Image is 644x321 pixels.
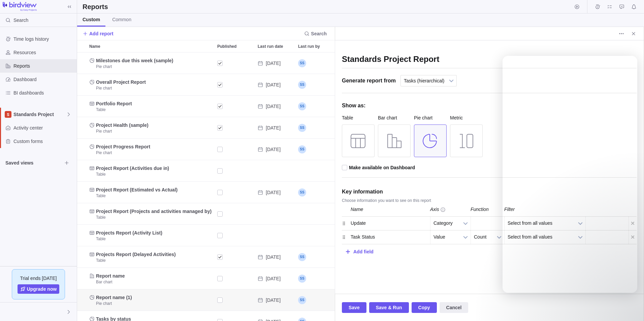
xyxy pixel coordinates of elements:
[266,146,281,153] span: Sep 19
[295,52,390,74] div: Shobnom Sultana
[96,294,132,301] span: Report name (1)
[112,16,131,23] span: Common
[346,217,430,230] div: Update
[255,225,295,246] div: Last run date
[503,56,637,293] iframe: Intercom live chat
[255,182,295,203] div: Last run date
[258,43,283,50] span: Last run date
[27,286,57,292] span: Upgrade now
[87,268,215,289] div: Name
[96,150,112,155] span: Pie chart
[629,29,638,38] span: Close
[295,139,390,160] div: Shobnom Sultana
[301,29,329,38] span: Search
[266,189,281,196] span: Sep 5
[13,17,28,24] span: Search
[266,60,281,67] span: Sep 19
[96,258,106,263] span: Table
[96,57,173,64] span: Milestones due this week (sample)
[215,203,255,225] div: Published
[96,129,112,134] span: Pie chart
[87,52,215,74] div: Name
[87,203,215,225] div: Name
[295,289,390,311] div: Last run by
[255,203,295,225] div: Last run date
[295,160,390,182] div: Last run by
[266,297,281,304] span: Sep 19
[414,114,447,121] div: Pie chart
[215,160,255,182] div: Published
[342,52,637,68] input: Report name
[255,268,295,289] div: Last run date
[87,139,215,160] div: Name
[295,225,390,246] div: Last run by
[450,114,483,121] div: Metric
[255,117,295,139] div: Last run date
[593,2,602,11] span: Time logs
[342,197,637,203] div: Choose information you want to see on this report
[96,236,106,242] span: Table
[295,268,390,289] div: Shobnom Sultana
[87,40,215,52] div: Name
[266,254,281,260] span: Sep 19
[295,96,390,117] div: Shobnom Sultana
[433,217,459,230] span: Category
[87,225,215,246] div: Name
[446,304,462,312] span: Cancel
[266,124,281,131] span: Sep 19
[96,208,212,215] span: Project Report (Projects and activities managed by)
[266,81,281,88] span: Sep 19
[342,75,396,86] div: Generate report from
[255,74,295,96] div: Last run date
[295,289,390,311] div: Shobnom Sultana
[96,172,106,177] span: Table
[572,2,582,11] span: Start timer
[346,203,430,216] div: Name
[13,111,66,118] span: Standards Project
[96,64,112,69] span: Pie chart
[295,246,390,267] div: Shobnom Sultana
[89,43,100,50] span: Name
[617,2,626,11] span: Approval requests
[96,273,125,279] span: Report name
[629,2,639,11] span: Notifications
[87,96,215,117] div: Name
[255,160,295,182] div: Last run date
[418,304,430,312] span: Copy
[215,139,255,160] div: Published
[13,138,74,145] span: Custom forms
[430,203,439,216] div: Axis
[87,246,215,268] div: Name
[18,284,60,294] a: Upgrade now
[433,230,459,244] span: Value
[342,186,637,197] div: Key information
[295,52,390,74] div: Last run by
[255,246,295,268] div: Last run date
[13,49,74,56] span: Resources
[346,230,430,244] div: Task Status
[266,275,281,282] span: Sep 19
[215,225,255,246] div: Published
[96,279,112,285] span: Bar chart
[311,30,327,37] span: Search
[298,43,320,50] span: Last run by
[87,289,215,311] div: Name
[217,43,236,50] span: Published
[3,2,37,11] img: logo
[295,182,390,203] div: Last run by
[255,289,295,311] div: Last run date
[412,302,437,313] span: Copy
[96,100,132,107] span: Portfolio Report
[13,36,74,42] span: Time logs history
[266,103,281,110] span: Sep 19
[215,117,255,139] div: Published
[295,74,390,96] div: Last run by
[13,63,74,69] span: Reports
[471,203,504,216] div: Function
[353,245,374,258] div: Add field
[349,165,415,170] span: Make available on Dashboard
[440,302,469,313] span: Cancel
[255,52,295,74] div: Last run date
[107,13,137,27] a: Common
